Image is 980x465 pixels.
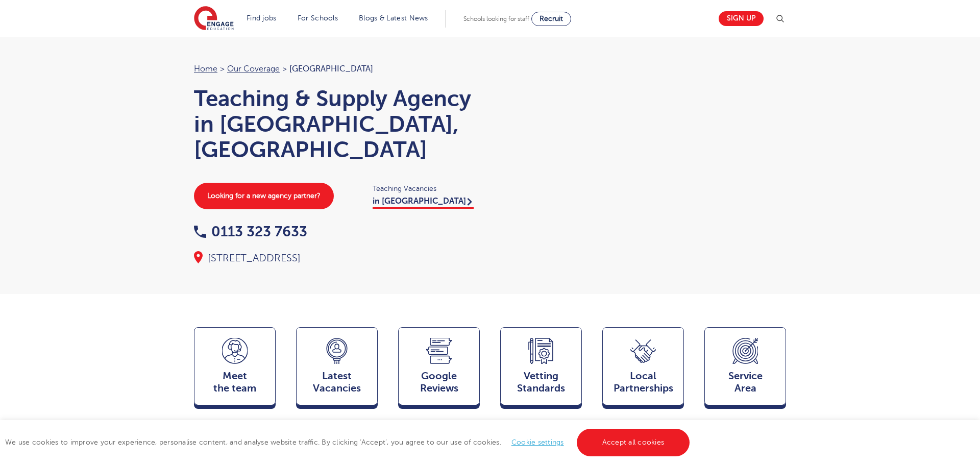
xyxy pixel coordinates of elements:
[500,327,582,410] a: VettingStandards
[194,224,307,239] a: 0113 323 7633
[608,370,678,395] span: Local Partnerships
[511,438,564,446] a: Cookie settings
[602,327,684,410] a: Local Partnerships
[282,64,287,74] span: >
[194,62,480,76] nav: breadcrumb
[540,15,563,22] span: Recruit
[194,183,334,209] a: Looking for a new agency partner?
[194,6,234,32] img: Engage Education
[5,438,692,446] span: We use cookies to improve your experience, personalise content, and analyse website traffic. By c...
[227,64,280,74] a: Our coverage
[302,370,372,395] span: Latest Vacancies
[373,197,474,209] a: in [GEOGRAPHIC_DATA]
[506,370,576,395] span: Vetting Standards
[398,327,480,410] a: GoogleReviews
[194,64,217,74] a: Home
[289,64,373,74] span: [GEOGRAPHIC_DATA]
[220,64,225,74] span: >
[247,14,277,22] a: Find jobs
[577,429,690,456] a: Accept all cookies
[194,251,480,265] div: [STREET_ADDRESS]
[296,327,378,410] a: LatestVacancies
[194,86,480,162] h1: Teaching & Supply Agency in [GEOGRAPHIC_DATA], [GEOGRAPHIC_DATA]
[531,12,571,26] a: Recruit
[194,327,276,410] a: Meetthe team
[200,370,270,395] span: Meet the team
[373,183,480,194] span: Teaching Vacancies
[710,370,780,395] span: Service Area
[404,370,474,395] span: Google Reviews
[704,327,786,410] a: ServiceArea
[719,11,764,26] a: Sign up
[463,15,529,22] span: Schools looking for staff
[359,14,428,22] a: Blogs & Latest News
[298,14,338,22] a: For Schools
